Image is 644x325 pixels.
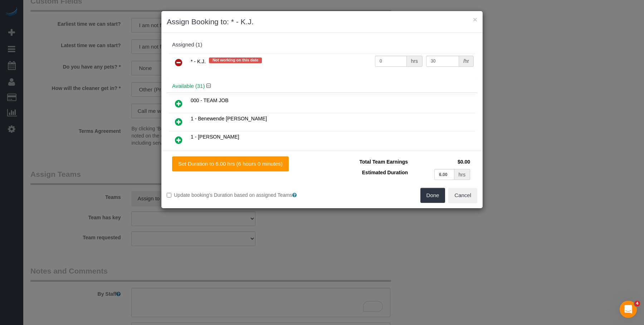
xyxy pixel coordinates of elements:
span: 1 - Benewende [PERSON_NAME] [191,116,267,121]
button: Set Duration to 6.00 hrs (6 hours 0 minutes) [172,156,289,171]
span: Not working on this date [209,57,262,63]
input: Update booking's Duration based on assigned Teams [167,193,171,197]
span: 4 [634,301,640,306]
h4: Available (31) [172,83,472,89]
div: hrs [454,169,470,180]
label: Update booking's Duration based on assigned Teams [167,191,317,199]
span: Estimated Duration [362,170,408,175]
span: 1 - [PERSON_NAME] [191,134,239,140]
h3: Assign Booking to: * - K.J. [167,16,477,27]
td: Total Team Earnings [327,156,410,167]
td: $0.00 [410,156,472,167]
button: Cancel [448,188,477,203]
button: × [473,16,477,23]
span: * - K.J. [191,59,206,64]
span: 000 - TEAM JOB [191,97,229,103]
div: /hr [459,56,474,67]
div: Assigned (1) [172,42,472,48]
div: hrs [407,56,423,67]
iframe: Intercom live chat [620,301,637,318]
button: Done [420,188,445,203]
